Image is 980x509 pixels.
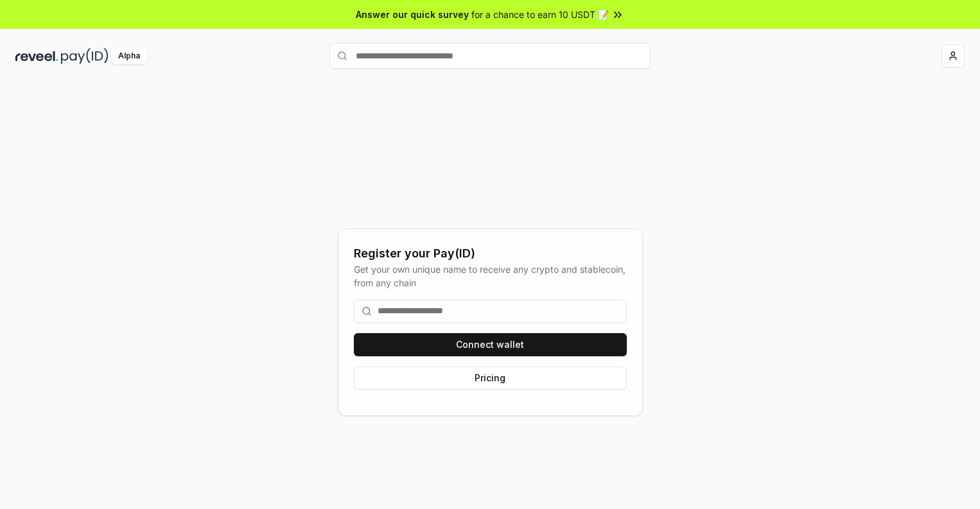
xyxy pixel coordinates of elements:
span: Answer our quick survey [356,8,469,21]
div: Register your Pay(ID) [354,245,627,263]
button: Connect wallet [354,333,627,356]
span: for a chance to earn 10 USDT 📝 [471,8,609,21]
img: reveel_dark [15,48,58,64]
button: Pricing [354,367,627,390]
div: Alpha [111,48,147,64]
div: Get your own unique name to receive any crypto and stablecoin, from any chain [354,263,627,289]
img: pay_id [61,48,109,64]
